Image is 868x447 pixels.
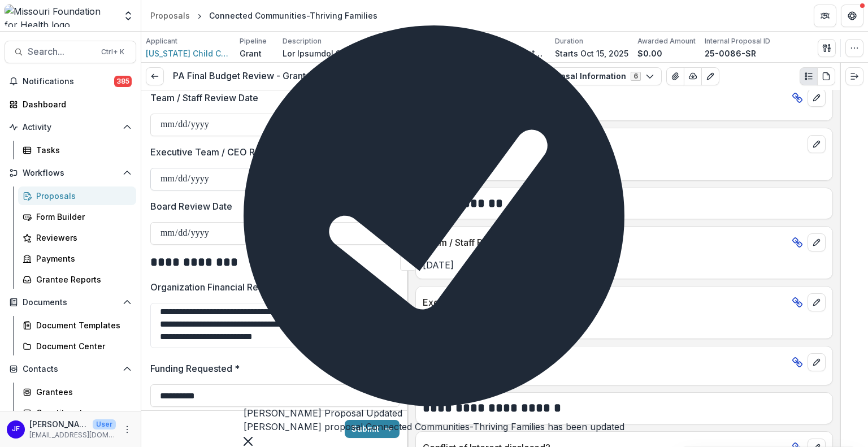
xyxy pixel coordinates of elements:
[423,296,787,309] p: Executive Team / CEO Review Date
[23,364,118,374] span: Contacts
[12,426,20,433] div: Jean Freeman-Crawford
[808,233,826,251] button: edit
[18,316,136,335] a: Document Templates
[240,36,267,46] p: Pipeline
[500,67,662,85] button: General Proposal Information6
[5,95,136,114] a: Dashboard
[18,383,136,401] a: Grantees
[18,249,136,268] a: Payments
[209,10,377,21] div: Connected Communities-Thriving Families
[150,362,232,375] p: Funding Requested
[150,199,232,213] p: Board Review Date
[705,47,756,59] p: 25-0086-SR
[240,47,262,59] p: Grant
[18,207,136,226] a: Form Builder
[18,186,136,205] a: Proposals
[23,77,114,86] span: Notifications
[36,144,127,156] div: Tasks
[120,423,134,436] button: More
[701,67,719,85] button: Edit as form
[637,36,696,46] p: Awarded Amount
[423,258,826,272] p: [DATE]
[808,89,826,107] button: edit
[36,340,127,352] div: Document Center
[423,236,787,249] p: Team / Staff Review Date
[36,319,127,331] div: Document Templates
[841,5,863,27] button: Get Help
[5,72,136,90] button: Notifications385
[36,386,127,398] div: Grantees
[36,211,127,223] div: Form Builder
[386,67,404,85] button: Options
[23,123,118,132] span: Activity
[18,403,136,422] a: Constituents
[376,48,546,59] span: Strategic Relationships - Other Grants and Contracts
[146,36,177,46] p: Applicant
[705,36,770,46] p: Internal Proposal ID
[99,46,127,58] div: Ctrl + K
[18,337,136,355] a: Document Center
[36,274,127,285] div: Grantee Reports
[150,145,303,159] p: Executive Team / CEO Review Date
[23,298,118,307] span: Documents
[150,280,306,294] p: Organization Financial Review Notes
[637,47,662,59] p: $0.00
[114,76,132,87] span: 385
[5,164,136,182] button: Open Workflows
[146,7,194,24] a: Proposals
[814,5,836,27] button: Partners
[808,353,826,371] button: edit
[800,67,818,85] button: Plaintext view
[18,228,136,247] a: Reviewers
[150,10,190,21] div: Proposals
[36,407,127,419] div: Constituents
[18,270,136,289] a: Grantee Reports
[376,36,393,46] p: Tags
[146,47,231,59] a: [US_STATE] Child Care Association
[423,318,826,332] p: Oct 28, 2025
[23,168,118,178] span: Workflows
[345,420,400,438] button: Submit
[28,46,94,57] span: Search...
[36,232,127,244] div: Reviewers
[845,67,863,85] button: Expand right
[29,418,88,430] p: [PERSON_NAME]
[18,141,136,159] a: Tasks
[283,36,322,46] p: Description
[413,67,491,85] button: Proposal
[423,137,803,151] p: Strategic Goal
[817,67,835,85] button: PDF view
[5,5,116,27] img: Missouri Foundation for Health logo
[5,41,136,63] button: Search...
[29,430,116,440] p: [EMAIL_ADDRESS][DOMAIN_NAME]
[5,293,136,311] button: Open Documents
[423,160,826,173] p: 3
[5,118,136,136] button: Open Activity
[423,355,787,369] p: Board Review Date
[423,91,787,105] p: Topic Area
[808,293,826,311] button: edit
[173,71,310,81] h3: PA Final Budget Review - Grants
[23,98,127,110] div: Dashboard
[93,419,116,429] p: User
[283,47,367,59] p: Lor Ipsumdol Sitametco adi Elitsedd (EIU) temporin utlab etdol magnaali en admi veniam qu n exer ...
[555,47,628,59] p: Starts Oct 15, 2025
[150,91,258,105] p: Team / Staff Review Date
[36,253,127,264] div: Payments
[666,67,684,85] button: View Attached Files
[120,5,136,27] button: Open entity switcher
[146,7,382,24] nav: breadcrumb
[808,135,826,153] button: edit
[36,190,127,202] div: Proposals
[555,36,583,46] p: Duration
[5,360,136,378] button: Open Contacts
